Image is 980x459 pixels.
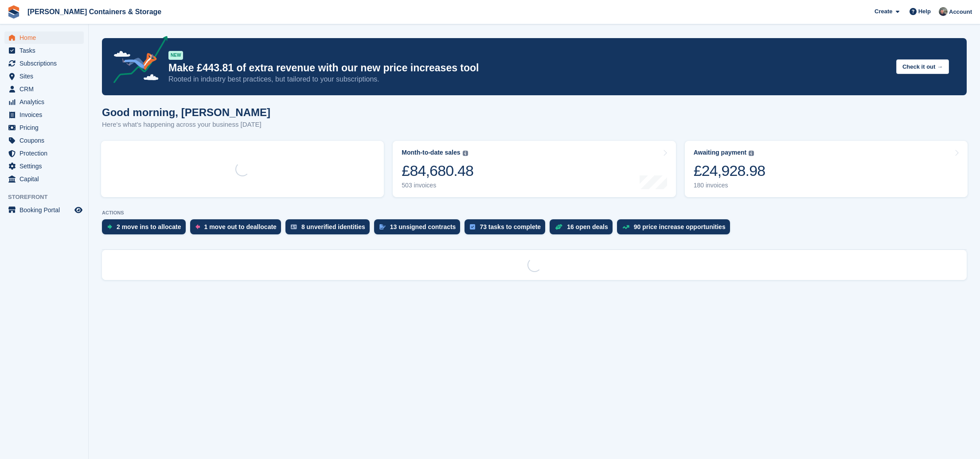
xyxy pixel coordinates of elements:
[896,59,949,74] button: Check it out →
[20,44,73,57] span: Tasks
[20,147,73,159] span: Protection
[470,224,475,229] img: task-75834270c22a3079a89374b754ae025e5fb1db73e45f91037f5363f120a921f8.svg
[402,182,473,189] div: 503 invoices
[4,204,84,216] a: menu
[20,31,73,44] span: Home
[4,147,84,159] a: menu
[567,223,608,230] div: 16 open deals
[480,223,541,230] div: 73 tasks to complete
[550,219,617,239] a: 16 open deals
[102,120,270,130] p: Here's what's happening across your business [DATE]
[7,5,20,19] img: stora-icon-8386f47178a22dfd0bd8f6a31ec36ba5ce8667c1dd55bd0f319d3a0aa187defe.svg
[20,204,73,216] span: Booking Portal
[694,162,765,180] div: £24,928.98
[374,219,465,239] a: 13 unsigned contracts
[102,106,270,118] h1: Good morning, [PERSON_NAME]
[107,224,112,229] img: move_ins_to_allocate_icon-fdf77a2bb77ea45bf5b3d319d69a93e2d87916cf1d5bf7949dd705db3b84f3ca.svg
[4,109,84,121] a: menu
[73,205,84,215] a: Preview store
[20,173,73,185] span: Capital
[463,151,468,156] img: icon-info-grey-7440780725fd019a000dd9b08b2336e03edf1995a4989e88bcd33f0948082b44.svg
[4,70,84,82] a: menu
[555,224,562,230] img: deal-1b604bf984904fb50ccaf53a9ad4b4a5d6e5aea283cecdc64d6e3604feb123c2.svg
[4,121,84,134] a: menu
[20,83,73,95] span: CRM
[20,57,73,70] span: Subscriptions
[20,160,73,172] span: Settings
[285,219,374,239] a: 8 unverified identities
[20,134,73,147] span: Coupons
[20,109,73,121] span: Invoices
[4,160,84,172] a: menu
[102,210,967,216] p: ACTIONS
[949,8,972,16] span: Account
[117,223,181,230] div: 2 move ins to allocate
[20,121,73,134] span: Pricing
[204,223,277,230] div: 1 move out to deallocate
[4,134,84,147] a: menu
[390,223,456,230] div: 13 unsigned contracts
[301,223,365,230] div: 8 unverified identities
[4,31,84,44] a: menu
[694,182,765,189] div: 180 invoices
[685,141,968,197] a: Awaiting payment £24,928.98 180 invoices
[24,4,165,19] a: [PERSON_NAME] Containers & Storage
[20,70,73,82] span: Sites
[4,44,84,57] a: menu
[4,83,84,95] a: menu
[617,219,734,239] a: 90 price increase opportunities
[875,7,892,16] span: Create
[168,74,889,84] p: Rooted in industry best practices, but tailored to your subscriptions.
[749,151,754,156] img: icon-info-grey-7440780725fd019a000dd9b08b2336e03edf1995a4989e88bcd33f0948082b44.svg
[106,36,168,86] img: price-adjustments-announcement-icon-8257ccfd72463d97f412b2fc003d46551f7dbcb40ab6d574587a9cd5c0d94...
[694,149,747,156] div: Awaiting payment
[195,224,200,229] img: move_outs_to_deallocate_icon-f764333ba52eb49d3ac5e1228854f67142a1ed5810a6f6cc68b1a99e826820c5.svg
[622,225,629,229] img: price_increase_opportunities-93ffe204e8149a01c8c9dc8f82e8f89637d9d84a8eef4429ea346261dce0b2c0.svg
[379,224,386,229] img: contract_signature_icon-13c848040528278c33f63329250d36e43548de30e8caae1d1a13099fd9432cc5.svg
[8,193,88,202] span: Storefront
[20,96,73,108] span: Analytics
[291,224,297,229] img: verify_identity-adf6edd0f0f0b5bbfe63781bf79b02c33cf7c696d77639b501bdc392416b5a36.svg
[168,51,183,60] div: NEW
[402,162,473,180] div: £84,680.48
[102,219,190,239] a: 2 move ins to allocate
[918,7,931,16] span: Help
[4,57,84,70] a: menu
[634,223,726,230] div: 90 price increase opportunities
[465,219,550,239] a: 73 tasks to complete
[4,96,84,108] a: menu
[168,62,889,74] p: Make £443.81 of extra revenue with our new price increases tool
[939,7,948,16] img: Adam Greenhalgh
[190,219,285,239] a: 1 move out to deallocate
[402,149,460,156] div: Month-to-date sales
[393,141,675,197] a: Month-to-date sales £84,680.48 503 invoices
[4,173,84,185] a: menu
